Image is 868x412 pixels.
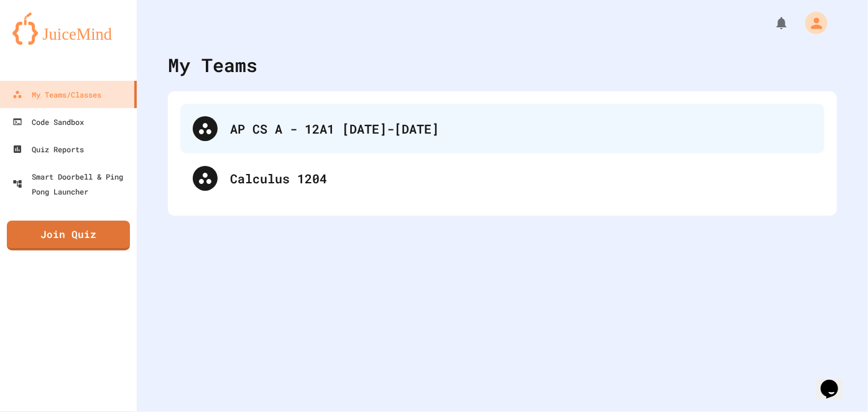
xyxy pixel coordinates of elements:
[230,169,812,188] div: Calculus 1204
[12,114,84,129] div: Code Sandbox
[180,104,824,153] div: AP CS A - 12A1 [DATE]-[DATE]
[180,153,824,203] div: Calculus 1204
[751,12,792,34] div: My Notifications
[12,169,132,199] div: Smart Doorbell & Ping Pong Launcher
[792,9,831,37] div: My Account
[12,87,101,102] div: My Teams/Classes
[12,12,124,45] img: logo-orange.svg
[816,362,856,400] iframe: chat widget
[12,142,84,157] div: Quiz Reports
[7,221,130,250] a: Join Quiz
[168,51,257,79] div: My Teams
[230,119,812,138] div: AP CS A - 12A1 [DATE]-[DATE]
